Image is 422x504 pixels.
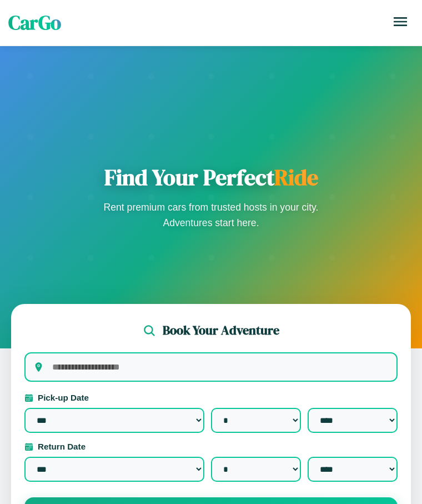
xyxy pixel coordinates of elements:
h1: Find Your Perfect [100,164,322,191]
label: Pick-up Date [24,393,398,402]
span: CarGo [8,9,61,36]
p: Rent premium cars from trusted hosts in your city. Adventures start here. [100,199,322,231]
h2: Book Your Adventure [163,322,279,339]
label: Return Date [24,442,398,451]
span: Ride [274,162,318,192]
